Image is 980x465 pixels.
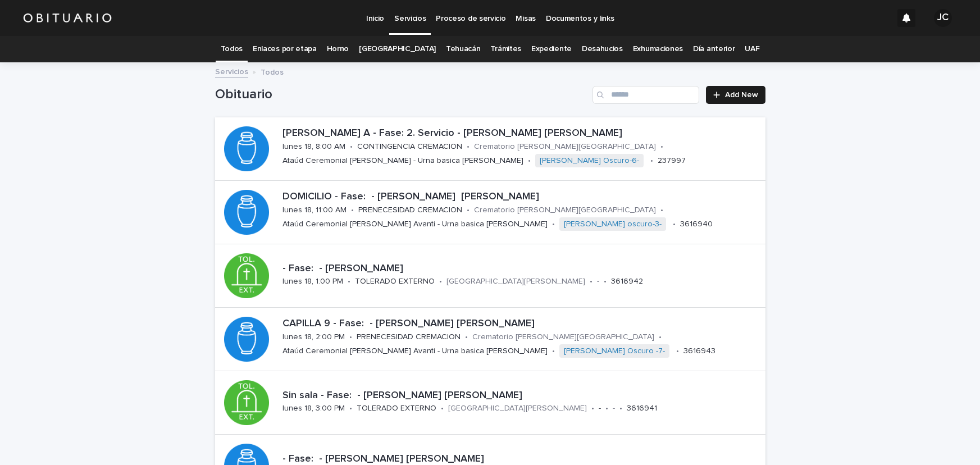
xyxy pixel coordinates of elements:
[282,347,548,356] p: Ataúd Ceremonial [PERSON_NAME] Avanti - Urna basica [PERSON_NAME]
[327,36,349,62] a: Horno
[446,36,481,62] a: Tehuacán
[282,142,345,152] p: lunes 18, 8:00 AM
[467,142,470,152] p: •
[357,404,436,413] p: TOLERADO EXTERNO
[282,156,523,166] p: Ataúd Ceremonial [PERSON_NAME] - Urna basica [PERSON_NAME]
[261,65,284,77] p: Todos
[658,156,686,166] p: 237997
[604,277,607,286] p: •
[282,127,761,140] p: [PERSON_NAME] A - Fase: 2. Servicio - [PERSON_NAME] [PERSON_NAME]
[582,36,623,62] a: Desahucios
[215,308,765,371] a: CAPILLA 9 - Fase: - [PERSON_NAME] [PERSON_NAME]lunes 18, 2:00 PM•PRENECESIDAD CREMACION•Crematori...
[357,142,462,152] p: CONTINGENCIA CREMACION
[619,404,622,413] p: •
[660,206,663,215] p: •
[633,36,683,62] a: Exhumaciones
[706,86,765,104] a: Add New
[590,277,592,286] p: •
[540,156,639,166] a: [PERSON_NAME] Oscuro-6-
[282,220,548,229] p: Ataúd Ceremonial [PERSON_NAME] Avanti - Urna basica [PERSON_NAME]
[613,404,615,413] p: -
[592,86,699,104] input: Search
[221,36,243,62] a: Todos
[22,7,112,29] img: HUM7g2VNRLqGMmR9WVqf
[357,332,461,342] p: PRENECESIDAD CREMACION
[282,404,345,413] p: lunes 18, 3:00 PM
[359,36,436,62] a: [GEOGRAPHIC_DATA]
[358,206,462,215] p: PRENECESIDAD CREMACION
[599,404,601,413] p: -
[441,404,444,413] p: •
[683,347,715,356] p: 3616943
[439,277,442,286] p: •
[282,277,343,286] p: lunes 18, 1:00 PM
[465,332,468,342] p: •
[282,318,761,330] p: CAPILLA 9 - Fase: - [PERSON_NAME] [PERSON_NAME]
[528,156,531,166] p: •
[472,332,654,342] p: Crematorio [PERSON_NAME][GEOGRAPHIC_DATA]
[350,142,353,152] p: •
[351,206,354,215] p: •
[474,206,656,215] p: Crematorio [PERSON_NAME][GEOGRAPHIC_DATA]
[597,277,599,286] p: -
[605,404,608,413] p: •
[693,36,735,62] a: Día anterior
[282,390,761,402] p: Sin sala - Fase: - [PERSON_NAME] [PERSON_NAME]
[349,404,352,413] p: •
[659,332,662,342] p: •
[627,404,657,413] p: 3616941
[446,277,585,286] p: [GEOGRAPHIC_DATA][PERSON_NAME]
[745,36,759,62] a: UAF
[474,142,656,152] p: Crematorio [PERSON_NAME][GEOGRAPHIC_DATA]
[448,404,587,413] p: [GEOGRAPHIC_DATA][PERSON_NAME]
[349,332,352,342] p: •
[215,244,765,308] a: - Fase: - [PERSON_NAME]lunes 18, 1:00 PM•TOLERADO EXTERNO•[GEOGRAPHIC_DATA][PERSON_NAME]•-•3616942
[673,220,676,229] p: •
[611,277,643,286] p: 3616942
[282,263,761,275] p: - Fase: - [PERSON_NAME]
[490,36,521,62] a: Trámites
[564,220,662,229] a: [PERSON_NAME] oscuro-3-
[650,156,653,166] p: •
[348,277,350,286] p: •
[467,206,470,215] p: •
[215,65,248,77] a: Servicios
[355,277,435,286] p: TOLERADO EXTERNO
[934,9,952,27] div: JC
[680,220,713,229] p: 3616940
[725,91,758,99] span: Add New
[282,332,345,342] p: lunes 18, 2:00 PM
[282,206,347,215] p: lunes 18, 11:00 AM
[215,117,765,181] a: [PERSON_NAME] A - Fase: 2. Servicio - [PERSON_NAME] [PERSON_NAME]lunes 18, 8:00 AM•CONTINGENCIA C...
[215,371,765,435] a: Sin sala - Fase: - [PERSON_NAME] [PERSON_NAME]lunes 18, 3:00 PM•TOLERADO EXTERNO•[GEOGRAPHIC_DATA...
[660,142,663,152] p: •
[282,191,761,203] p: DOMICILIO - Fase: - [PERSON_NAME] [PERSON_NAME]
[591,404,594,413] p: •
[552,347,555,356] p: •
[253,36,317,62] a: Enlaces por etapa
[215,181,765,244] a: DOMICILIO - Fase: - [PERSON_NAME] [PERSON_NAME]lunes 18, 11:00 AM•PRENECESIDAD CREMACION•Cremator...
[215,86,589,103] h1: Obituario
[552,220,555,229] p: •
[531,36,572,62] a: Expediente
[564,347,665,356] a: [PERSON_NAME] Oscuro -7-
[676,347,679,356] p: •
